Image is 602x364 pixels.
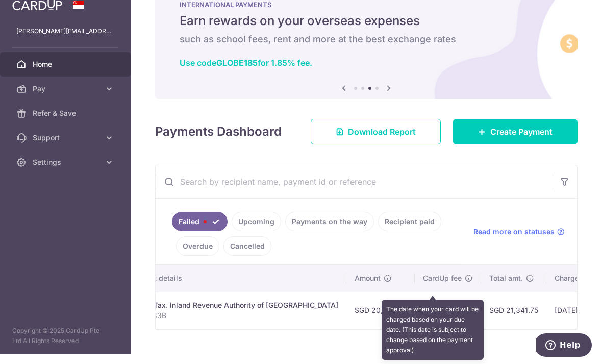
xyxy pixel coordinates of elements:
[346,292,415,329] td: SGD 20,974.69
[155,123,282,141] h4: Payments Dashboard
[311,119,441,144] a: Download Report
[180,13,553,29] h5: Earn rewards on your overseas expenses
[223,236,271,256] a: Cancelled
[216,58,258,68] b: GLOBE185
[232,212,281,231] a: Upcoming
[453,119,578,144] a: Create Payment
[473,227,565,237] a: Read more on statuses
[176,236,219,256] a: Overdue
[127,300,338,310] div: Income Tax. Inland Revenue Authority of [GEOGRAPHIC_DATA]
[555,273,596,283] span: Charge date
[33,108,100,118] span: Refer & Save
[348,126,416,138] span: Download Report
[16,26,114,36] p: [PERSON_NAME][EMAIL_ADDRESS][DOMAIN_NAME]
[180,33,553,45] h6: such as school fees, rent and more at the best exchange rates
[172,212,228,231] a: Failed
[156,165,553,198] input: Search by recipient name, payment id or reference
[382,300,484,360] div: The date when your card will be charged based on your due date. (This date is subject to change b...
[285,212,374,231] a: Payments on the way
[33,84,100,94] span: Pay
[180,58,312,68] a: Use codeGLOBE185for 1.85% fee.
[423,273,462,283] span: CardUp fee
[33,133,100,143] span: Support
[489,273,523,283] span: Total amt.
[127,310,338,321] p: S1599333B
[481,292,546,329] td: SGD 21,341.75
[119,265,346,292] th: Payment details
[536,333,592,359] iframe: Opens a widget where you can find more information
[378,212,441,231] a: Recipient paid
[180,1,553,9] p: INTERNATIONAL PAYMENTS
[490,126,553,138] span: Create Payment
[355,273,381,283] span: Amount
[33,59,100,69] span: Home
[33,157,100,167] span: Settings
[415,292,481,329] td: SGD 367.06 VTAX25R
[473,227,555,237] span: Read more on statuses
